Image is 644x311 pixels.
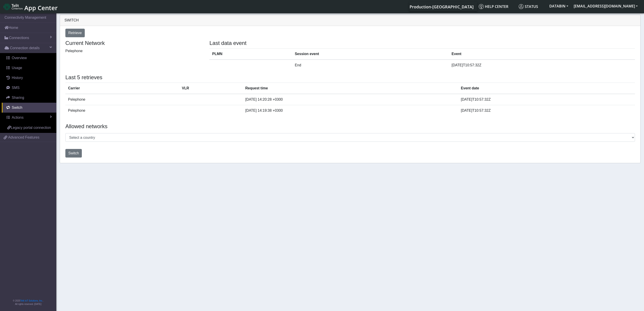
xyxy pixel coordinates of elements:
td: [DATE] 14:19:38 +0300 [243,105,458,116]
span: Status [519,4,538,9]
a: App Center [4,2,57,12]
td: [DATE]T10:57:32Z [449,60,635,71]
span: Sharing [12,96,24,100]
span: Switch [12,106,22,109]
td: [DATE]T10:57:32Z [458,105,635,116]
a: Actions [2,113,56,123]
a: Switch [2,103,56,113]
span: Overview [12,56,27,60]
a: Usage [2,63,56,73]
span: Retrieve [68,31,82,35]
h4: Last 5 retrieves [65,74,635,81]
span: Advanced Features [8,135,39,140]
th: VLR [179,83,243,94]
span: Pelephone [65,49,83,53]
span: Actions [12,116,23,119]
button: Switch [65,149,82,158]
a: Telit IoT Solutions, Inc. [20,299,43,302]
span: Switch [68,151,79,155]
span: SMS [12,86,20,90]
a: Status [517,2,547,11]
button: [EMAIL_ADDRESS][DOMAIN_NAME] [571,2,640,10]
a: Your current platform instance [409,2,473,11]
span: App Center [24,4,58,12]
span: Switch [64,18,79,22]
td: [DATE]T10:57:32Z [458,94,635,105]
th: Carrier [65,83,179,94]
h4: Current Network [65,40,203,46]
a: Overview [2,53,56,63]
span: Usage [12,66,22,70]
span: Connection details [10,45,40,51]
img: logo-telit-cinterion-gw-new.png [4,3,23,10]
span: Production-[GEOGRAPHIC_DATA] [410,4,474,9]
th: PLMN [209,48,292,60]
th: Event date [458,83,635,94]
a: Help center [477,2,517,11]
td: End [292,60,449,71]
span: Connections [9,35,29,41]
button: DATABIN [547,2,571,10]
span: Legacy portal connection [11,126,51,130]
h4: Allowed networks [65,123,635,130]
img: knowledge.svg [479,4,484,9]
h4: Last data event [209,40,635,46]
td: [DATE] 14:20:28 +0300 [243,94,458,105]
span: Help center [479,4,508,9]
a: Sharing [2,93,56,103]
button: Retrieve [65,29,85,37]
a: SMS [2,83,56,93]
img: status.svg [519,4,524,9]
span: History [12,76,23,80]
td: Pelephone [65,94,179,105]
a: History [2,73,56,83]
td: Pelephone [65,105,179,116]
th: Event [449,48,635,60]
th: Request time [243,83,458,94]
th: Session event [292,48,449,60]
